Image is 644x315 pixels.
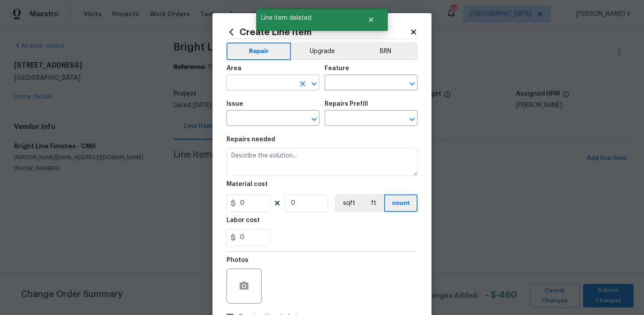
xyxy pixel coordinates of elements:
[406,113,418,125] button: Open
[226,217,260,223] h5: Labor cost
[226,27,410,37] h2: Create Line Item
[325,65,349,72] h5: Feature
[226,65,241,72] h5: Area
[335,194,362,212] button: sqft
[226,257,248,263] h5: Photos
[384,194,418,212] button: count
[308,78,320,90] button: Open
[357,11,386,29] button: Close
[226,43,291,60] button: Repair
[308,113,320,125] button: Open
[353,43,418,60] button: BRN
[291,43,354,60] button: Upgrade
[256,9,357,27] span: Line item deleted
[362,194,384,212] button: ft
[226,136,275,143] h5: Repairs needed
[226,181,268,187] h5: Material cost
[297,78,309,90] button: Clear
[325,101,368,107] h5: Repairs Prefill
[226,101,243,107] h5: Issue
[406,78,418,90] button: Open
